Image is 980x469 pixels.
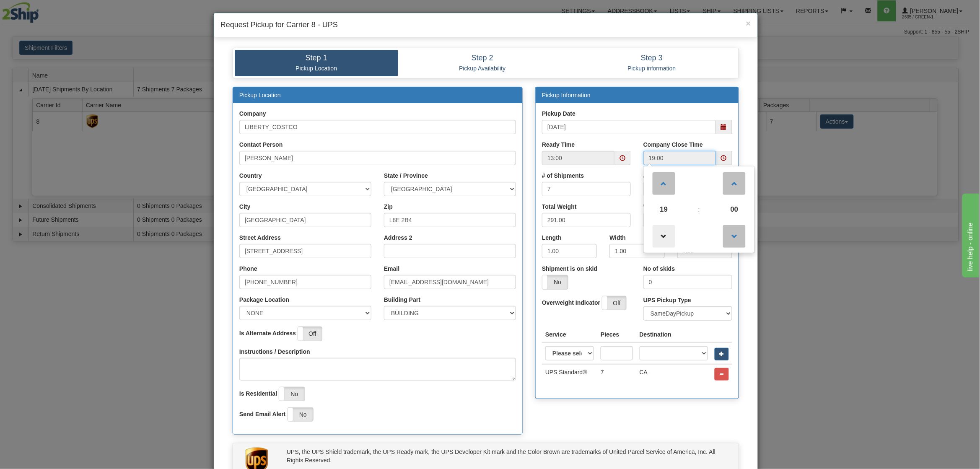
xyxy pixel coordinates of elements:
label: Off [602,296,626,310]
label: Company Close Time [643,140,703,149]
label: State / Province [384,171,428,180]
label: City [239,202,250,211]
label: Building Part [384,295,420,304]
td: CA [636,364,711,384]
label: No [279,387,304,401]
label: No [288,408,313,421]
p: Pickup Location [241,65,392,72]
label: No [542,275,568,289]
p: Pickup Availability [404,65,561,72]
label: Phone [239,264,257,273]
label: Country [239,171,262,180]
label: Is Alternate Address [239,329,296,337]
a: Pickup Information [542,92,591,98]
label: Width [609,233,626,242]
label: Company [239,109,266,118]
h4: Step 1 [241,54,392,62]
th: Service [542,327,597,342]
h4: Step 2 [404,54,561,62]
a: Pickup Location [239,92,281,98]
a: Step 1 Pickup Location [235,50,398,76]
label: Ready Time [542,140,575,149]
a: Decrement Hour [651,221,676,251]
td: 7 [597,364,636,384]
label: Pickup Date [542,109,576,118]
label: Package Location [239,295,289,304]
label: Address 2 [384,233,412,242]
label: # of Shipments [542,171,584,180]
a: Increment Hour [651,168,676,198]
th: Destination [636,327,711,342]
label: Instructions / Description [239,347,310,356]
a: Decrement Minute [722,221,747,251]
label: No of skids [643,264,675,273]
span: Pick Hour [653,198,675,221]
label: Street Address [239,233,281,242]
label: Shipment is on skid [542,264,597,273]
div: live help - online [6,5,78,15]
label: Zip [384,202,393,211]
p: Pickup information [573,65,731,72]
button: Close [746,19,751,28]
td: UPS Standard® [542,364,597,384]
h4: Step 3 [573,54,731,62]
a: Step 3 Pickup information [567,50,737,76]
label: Email [384,264,399,273]
a: Increment Minute [722,168,747,198]
td: : [682,198,716,221]
label: Send Email Alert [239,410,286,418]
label: Contact Person [239,140,283,149]
iframe: chat widget [961,192,979,277]
label: Off [298,327,322,340]
div: UPS, the UPS Shield trademark, the UPS Ready mark, the UPS Developer Kit mark and the Color Brown... [280,448,732,464]
span: Pick Minute [723,198,746,221]
h4: Request Pickup for Carrier 8 - UPS [220,20,751,31]
label: Total Weight [542,202,577,211]
label: Overweight Indicator [542,298,600,307]
label: Length [542,233,562,242]
label: UPS Pickup Type [643,296,691,304]
label: Is Residential [239,389,277,398]
span: × [746,18,751,28]
th: Pieces [597,327,636,342]
a: Step 2 Pickup Availability [398,50,567,76]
